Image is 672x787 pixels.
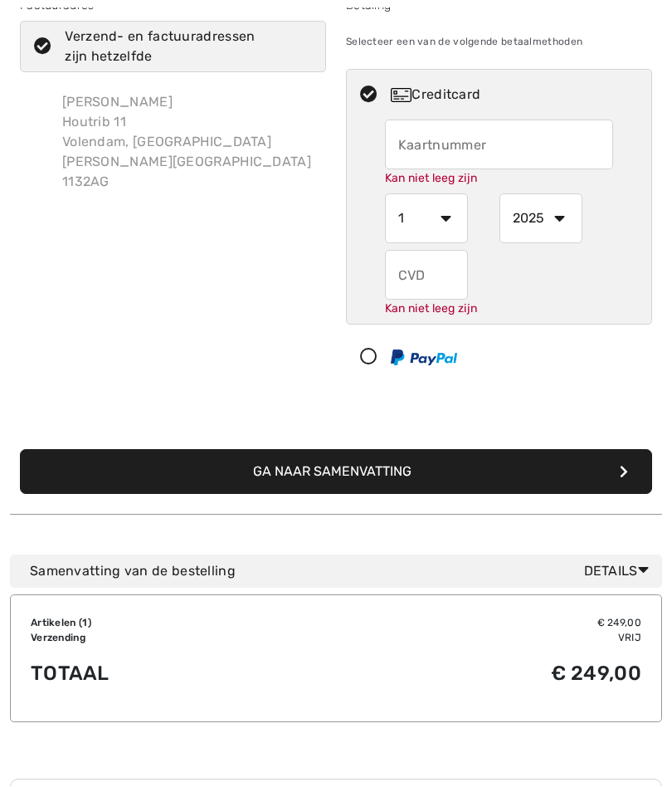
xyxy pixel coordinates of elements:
font: Creditcard [411,87,480,103]
font: ) [88,618,91,629]
font: Kan niet leeg zijn [385,302,477,316]
input: CVD [385,251,468,301]
font: € 249,00 [597,618,641,629]
font: Volendam, [GEOGRAPHIC_DATA][PERSON_NAME][GEOGRAPHIC_DATA] [62,134,311,170]
font: Verzend- en factuuradressen zijn hetzelfde [65,29,255,65]
font: Kan niet leeg zijn [385,172,477,186]
font: Verzending [31,633,85,644]
font: 1132AG [62,174,110,190]
font: Artikelen ( [31,618,82,629]
font: Vrij [618,633,641,644]
button: Ga naar Samenvatting [20,450,652,495]
font: Selecteer een van de volgende betaalmethoden [346,37,582,48]
font: Details [584,564,638,579]
font: Houtrib 11 [62,115,126,130]
font: Samenvatting van de bestelling [30,564,236,579]
input: Kaartnummer [385,120,613,170]
font: Totaal [31,662,110,686]
font: [PERSON_NAME] [62,95,173,110]
font: Ga naar Samenvatting [253,464,411,480]
img: Creditcard [391,89,411,103]
font: 1 [82,618,87,629]
img: PayPal [391,350,457,366]
font: € 249,00 [551,662,641,686]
